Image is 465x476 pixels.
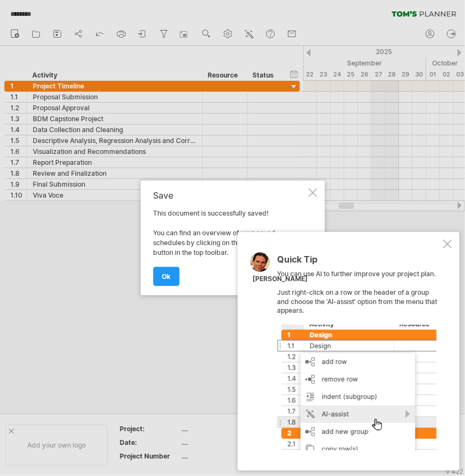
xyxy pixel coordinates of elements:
[277,255,441,450] div: You can use AI to further improve your project plan. Just right-click on a row or the header of a...
[153,191,306,285] div: This document is successfully saved! You can find an overview of your saved schedules by clicking...
[153,267,179,286] a: ok
[153,191,306,200] div: Save
[162,272,170,281] span: ok
[252,275,308,284] div: [PERSON_NAME]
[277,255,441,270] div: Quick Tip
